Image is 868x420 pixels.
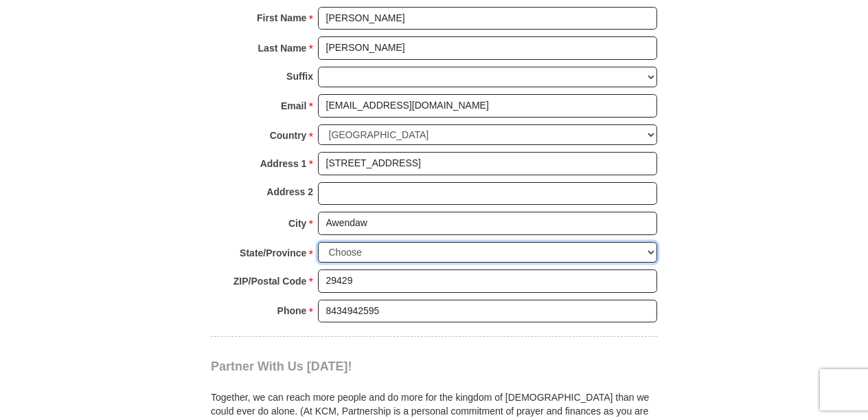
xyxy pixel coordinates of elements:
strong: Address 1 [260,154,307,173]
strong: State/Province [240,243,306,263]
strong: Last Name [258,38,307,58]
strong: Suffix [286,67,313,86]
strong: Address 2 [266,182,313,201]
strong: Country [270,126,307,145]
strong: First Name [257,8,306,27]
strong: ZIP/Postal Code [233,272,307,291]
strong: City [288,214,306,233]
strong: Phone [277,301,307,320]
strong: Email [281,96,306,115]
span: Partner With Us [DATE]! [211,360,352,373]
